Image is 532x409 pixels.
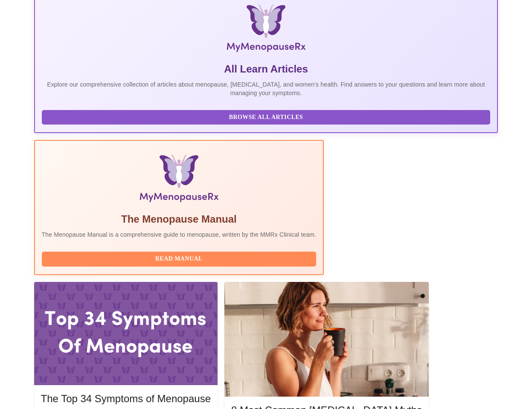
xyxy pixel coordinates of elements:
h5: The Menopause Manual [42,212,317,226]
h5: The Top 34 Symptoms of Menopause [41,392,211,406]
img: Menopause Manual [85,154,273,206]
a: Read Manual [42,255,319,262]
h5: All Learn Articles [42,62,491,76]
a: Browse All Articles [42,113,493,120]
button: Browse All Articles [42,110,491,125]
img: MyMenopauseRx Logo [111,4,421,55]
span: Read Manual [50,254,308,264]
button: Read Manual [42,252,317,267]
p: The Menopause Manual is a comprehensive guide to menopause, written by the MMRx Clinical team. [42,230,317,239]
span: Browse All Articles [50,112,482,123]
p: Explore our comprehensive collection of articles about menopause, [MEDICAL_DATA], and women's hea... [42,80,491,97]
